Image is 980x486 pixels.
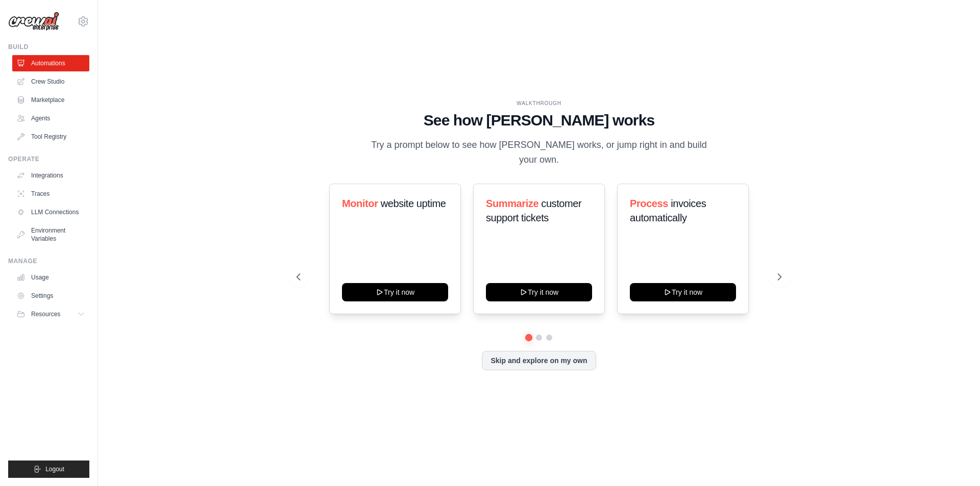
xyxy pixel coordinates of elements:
span: Process [630,198,668,209]
button: Try it now [630,283,736,301]
button: Try it now [342,283,448,301]
span: website uptime [380,198,446,209]
button: Resources [12,306,89,322]
a: Automations [12,55,89,71]
a: Integrations [12,167,89,184]
a: Tool Registry [12,129,89,145]
span: Monitor [342,198,378,209]
span: Logout [45,465,64,473]
span: customer support tickets [486,198,581,223]
span: Summarize [486,198,538,209]
p: Try a prompt below to see how [PERSON_NAME] works, or jump right in and build your own. [367,138,710,168]
h1: See how [PERSON_NAME] works [297,111,781,130]
a: Crew Studio [12,73,89,90]
a: Marketplace [12,92,89,108]
a: Traces [12,186,89,202]
div: Operate [8,155,89,163]
button: Skip and explore on my own [482,351,596,370]
a: Usage [12,269,89,286]
a: LLM Connections [12,204,89,220]
a: Environment Variables [12,222,89,247]
div: Manage [8,257,89,265]
a: Settings [12,288,89,304]
img: Logo [8,12,59,31]
div: WALKTHROUGH [297,99,781,107]
span: Resources [31,310,60,318]
div: Build [8,43,89,51]
button: Try it now [486,283,592,301]
a: Agents [12,110,89,126]
button: Logout [8,461,89,478]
